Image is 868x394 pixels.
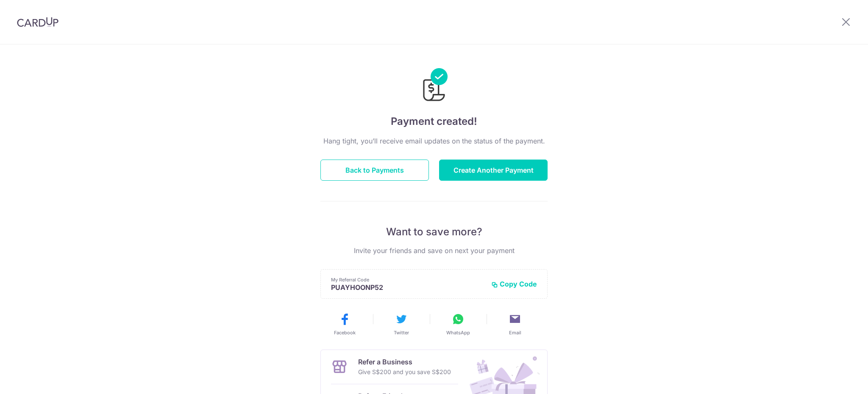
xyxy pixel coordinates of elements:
p: Refer a Business [358,357,451,367]
h4: Payment created! [320,114,548,129]
span: WhatsApp [446,329,470,336]
span: Facebook [334,329,356,336]
span: Twitter [394,329,409,336]
button: Facebook [320,312,370,336]
button: Create Another Payment [439,160,548,181]
span: Email [509,329,521,336]
p: Invite your friends and save on next your payment [320,245,548,256]
button: Copy Code [491,280,537,288]
button: WhatsApp [433,312,483,336]
p: Hang tight, you’ll receive email updates on the status of the payment. [320,136,548,146]
button: Twitter [376,312,426,336]
img: CardUp [17,17,58,27]
p: My Referral Code [331,276,484,283]
p: Give S$200 and you save S$200 [358,367,451,377]
p: Want to save more? [320,225,548,239]
img: Payments [420,68,448,104]
button: Back to Payments [320,160,429,181]
button: Email [490,312,540,336]
p: PUAYHOONP52 [331,283,484,292]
